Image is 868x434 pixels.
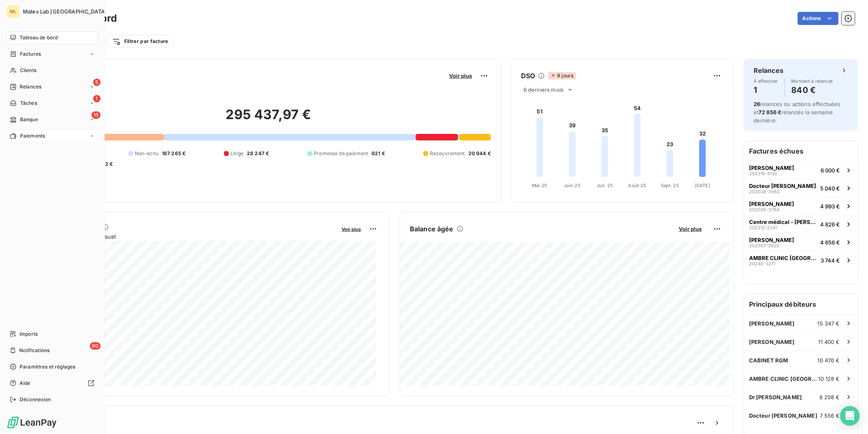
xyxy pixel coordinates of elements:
span: 1 [93,95,101,102]
span: 202507-3920 [749,243,779,248]
span: [PERSON_NAME] [749,237,794,243]
h6: Principaux débiteurs [744,294,858,314]
span: AMBRE CLINIC [GEOGRAPHIC_DATA] [749,255,817,261]
span: Voir plus [449,72,472,79]
button: Voir plus [447,72,474,79]
button: [PERSON_NAME]202507-39204 656 € [744,233,858,251]
span: [PERSON_NAME] [749,339,795,345]
span: Voir plus [342,226,361,232]
span: Clients [20,67,36,74]
span: 167 265 € [162,150,186,157]
span: [PERSON_NAME] [749,201,794,207]
span: 3 744 € [821,257,840,264]
span: Banque [20,116,38,123]
tspan: Juil. 25 [597,183,613,188]
span: 9 jours [548,72,576,79]
span: 6 000 € [821,167,840,174]
span: CABINET RGM [749,357,788,364]
button: AMBRE CLINIC [GEOGRAPHIC_DATA]20240-32713 744 € [744,251,858,269]
tspan: Juin 25 [564,183,581,188]
span: 15 347 € [818,320,840,327]
span: Matex Lab [GEOGRAPHIC_DATA] [23,8,107,15]
span: 202510-4130 [749,171,777,176]
span: Tâches [20,99,37,107]
span: Aide [20,380,31,387]
span: 15 [92,111,101,119]
h4: 1 [754,84,778,97]
span: -2 € [103,160,113,168]
span: AMBRE CLINIC [GEOGRAPHIC_DATA] [749,375,819,382]
span: 4 656 € [820,239,840,246]
span: À effectuer [754,79,778,84]
h6: Relances [754,66,783,75]
span: Docteur [PERSON_NAME] [749,183,816,189]
span: 10 128 € [819,375,840,382]
tspan: Sept. 25 [661,183,679,188]
span: Notifications [19,347,49,354]
span: 6 derniers mois [523,86,564,93]
span: Montant à relancer [792,79,833,84]
span: Promesse de paiement [314,150,368,157]
span: [PERSON_NAME] [749,165,794,171]
tspan: [DATE] [695,183,710,188]
tspan: Août 25 [629,183,647,188]
span: Litige [230,150,244,157]
h6: DSO [521,71,535,81]
span: Déconnexion [20,396,51,403]
span: 72 856 € [758,109,781,115]
span: 202505-3784 [749,207,779,212]
div: ML [7,5,20,18]
h6: Factures échues [744,141,858,161]
span: relances ou actions effectuées et relancés la semaine dernière. [754,101,841,124]
span: [PERSON_NAME] [749,320,795,327]
span: Voir plus [679,226,702,232]
a: Aide [7,377,98,390]
button: Filtrer par facture [107,35,174,48]
img: Logo LeanPay [7,416,57,429]
span: 20240-3271 [749,261,775,266]
span: Imports [20,330,38,338]
span: 28 247 € [247,150,269,157]
span: Centre médical - [PERSON_NAME] [749,219,817,225]
span: Relances [20,83,41,90]
span: 7 556 € [820,412,840,419]
h6: Balance âgée [410,224,454,234]
button: Centre médical - [PERSON_NAME]202312-22414 826 € [744,215,858,233]
h4: 840 € [792,84,833,97]
span: Paiements [20,132,45,140]
button: Actions [798,12,839,25]
span: 5 [93,79,101,86]
span: Chiffre d'affaires mensuel [46,232,336,241]
h2: 295 437,97 € [46,106,491,131]
button: Voir plus [339,225,363,233]
span: Dr [PERSON_NAME] [749,394,802,400]
span: 11 400 € [819,339,840,345]
span: Factures [20,50,41,58]
button: [PERSON_NAME]202505-37844 993 € [744,197,858,215]
div: Open Intercom Messenger [840,406,860,426]
span: 5 040 € [820,185,840,192]
span: Recouvrement [430,150,465,157]
button: [PERSON_NAME]202510-41306 000 € [744,161,858,179]
span: 202508-3982 [749,189,780,194]
span: 4 993 € [820,203,840,210]
span: 20 944 € [468,150,491,157]
span: Tableau de bord [20,34,58,41]
tspan: Mai 25 [532,183,547,188]
span: 8 208 € [819,394,840,400]
span: 26 [754,101,760,107]
span: 921 € [371,150,385,157]
span: Paramètres et réglages [20,363,75,371]
button: Voir plus [676,225,704,233]
span: Non-échu [135,150,159,157]
button: Docteur [PERSON_NAME]202508-39825 040 € [744,179,858,197]
span: Docteur [PERSON_NAME] [749,412,817,419]
span: 4 826 € [820,221,840,228]
span: 202312-2241 [749,225,777,230]
span: 90 [90,342,101,350]
span: 10 470 € [818,357,840,364]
